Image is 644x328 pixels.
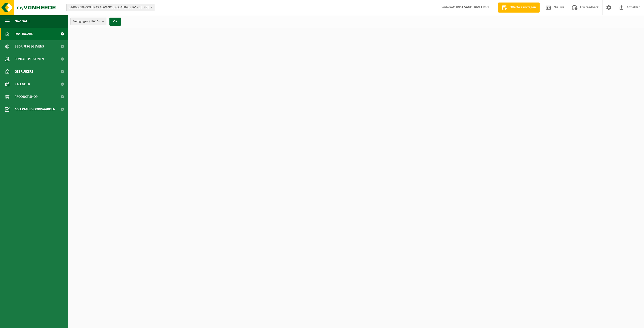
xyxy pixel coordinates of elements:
a: Offerte aanvragen [498,3,540,13]
count: (10/10) [89,20,100,23]
span: Bedrijfsgegevens [15,40,44,53]
span: Kalender [15,78,30,90]
span: Product Shop [15,90,37,103]
span: Offerte aanvragen [508,5,537,10]
span: Gebruikers [15,65,33,78]
span: 01-060010 - SOLERAS ADVANCED COATINGS BV - DEINZE [66,4,154,11]
span: 01-060010 - SOLERAS ADVANCED COATINGS BV - DEINZE [67,4,154,11]
span: Dashboard [15,28,33,40]
span: Contactpersonen [15,53,44,65]
strong: CHRIST VANDERMEERSCH [453,6,491,9]
span: Vestigingen [73,18,100,25]
button: Vestigingen(10/10) [70,18,106,25]
button: OK [109,18,121,26]
span: Navigatie [15,15,30,28]
span: Acceptatievoorwaarden [15,103,55,116]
